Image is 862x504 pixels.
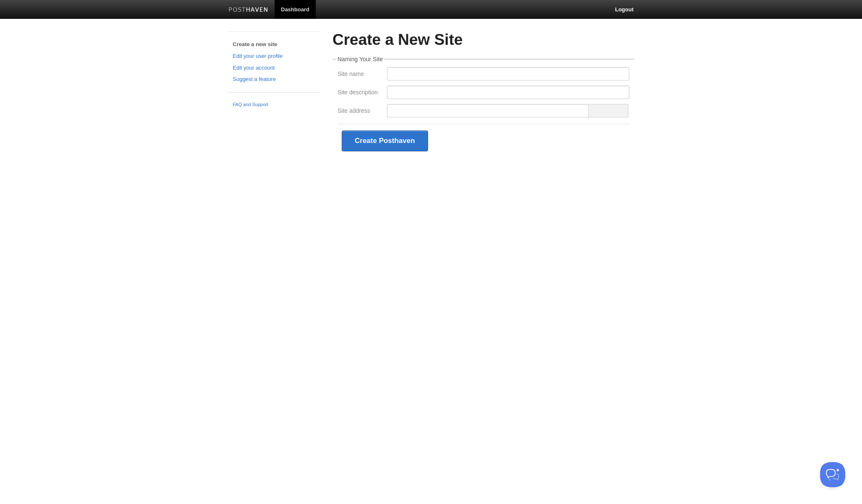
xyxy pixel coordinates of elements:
[233,52,315,61] a: Edit your user profile
[233,40,315,49] a: Create a new site
[338,71,382,79] label: Site name
[332,31,634,49] h2: Create a New Site
[228,7,268,13] img: Posthaven-bar
[338,89,382,97] label: Site description
[233,64,315,73] a: Edit your account
[342,130,428,151] button: Create Posthaven
[233,75,315,84] a: Suggest a feature
[820,462,845,487] iframe: Help Scout Beacon - Open
[336,56,384,62] legend: Naming Your Site
[338,108,382,116] label: Site address
[233,101,315,109] a: FAQ and Support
